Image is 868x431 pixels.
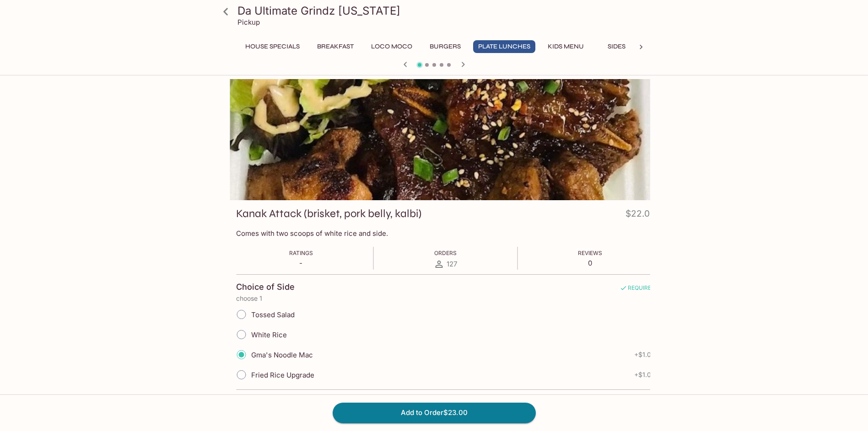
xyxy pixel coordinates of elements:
h3: Kanak Attack (brisket, pork belly, kalbi) [236,207,421,221]
p: Comes with two scoops of white rice and side. [236,229,655,238]
button: Plate Lunches [473,40,535,53]
span: + $1.00 [634,351,655,358]
span: 127 [447,260,457,268]
p: Pickup [237,18,260,27]
span: Gma's Noodle Mac [251,351,313,359]
button: Kids Menu [543,40,589,53]
button: Loco Moco [366,40,417,53]
span: Reviews [578,250,602,256]
span: Tossed Salad [251,310,295,319]
h3: Da Ultimate Grindz [US_STATE] [237,4,647,18]
span: Ratings [289,250,313,256]
span: Fried Rice Upgrade [251,371,314,379]
button: Breakfast [312,40,359,53]
div: Kanak Attack (brisket, pork belly, kalbi) [230,79,662,200]
span: White Rice [251,330,287,339]
p: - [289,259,313,267]
p: choose 1 [236,295,655,302]
button: House Specials [240,40,305,53]
span: REQUIRED [620,284,655,295]
h4: $22.00 [625,207,655,224]
button: Add to Order$23.00 [333,403,536,423]
button: Burgers [425,40,466,53]
p: 0 [578,259,602,267]
span: Orders [434,250,457,256]
button: Sides [596,40,637,53]
span: + $1.00 [634,371,655,378]
h4: Choice of Side [236,282,295,292]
